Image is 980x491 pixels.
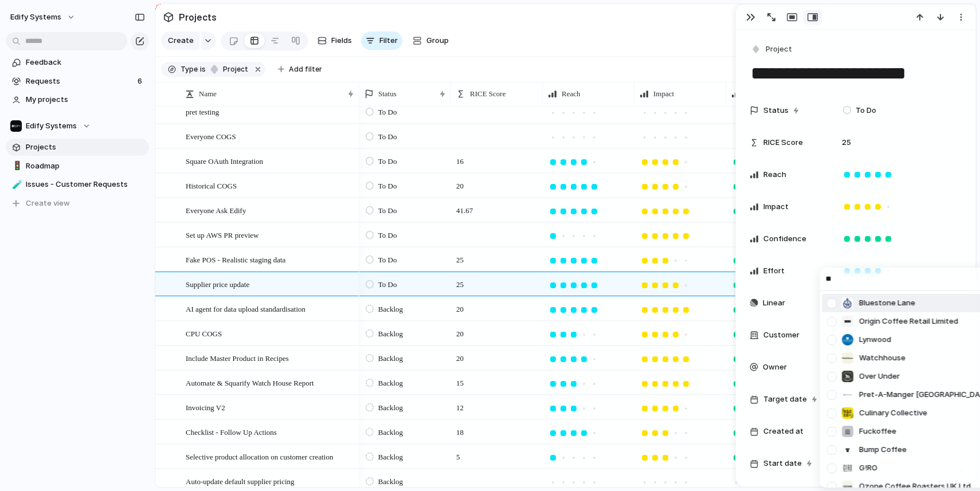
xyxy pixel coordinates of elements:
[859,444,907,455] span: Bump Coffee
[859,297,915,309] span: Bluestone Lane
[859,316,958,327] span: Origin Coffee Retail Limited
[859,371,900,382] span: Over Under
[859,407,927,419] span: Culinary Collective
[859,426,896,437] span: Fuckoffee
[859,352,905,364] span: Watchhouse
[859,334,891,345] span: Lynwood
[859,462,877,474] span: G!RO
